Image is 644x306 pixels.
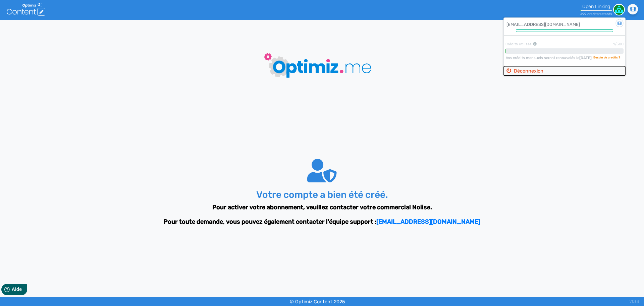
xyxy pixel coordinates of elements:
span: s [597,12,598,16]
img: loader-big-blue.gif [247,36,397,93]
p: Pour activer votre abonnement, veuillez contacter votre commercial Noiise. [126,203,518,212]
div: Crédits utilisés [505,42,584,47]
small: © Optimiz Content 2025 [290,299,345,305]
div: [EMAIL_ADDRESS][DOMAIN_NAME] [504,18,625,29]
span: s [610,12,612,16]
b: [DATE] [579,56,592,60]
button: Déconnexion [504,66,625,76]
small: 499 crédit restant [580,12,612,16]
h3: Votre compte a bien été créé. [126,189,518,201]
span: Vos crédits mensuels seront renouvelés le [506,56,592,60]
p: Pour toute demande, vous pouvez également contacter l'équipe support : [126,217,518,226]
img: 4d5369240200d52e8cff922b1c770944 [613,4,625,15]
span: Besoin de credits ? [593,55,620,60]
a: [EMAIL_ADDRESS][DOMAIN_NAME] [376,218,480,225]
div: Open Linking [580,4,612,9]
div: 1/500 [584,42,624,47]
div: V1.13.5 [630,297,639,306]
